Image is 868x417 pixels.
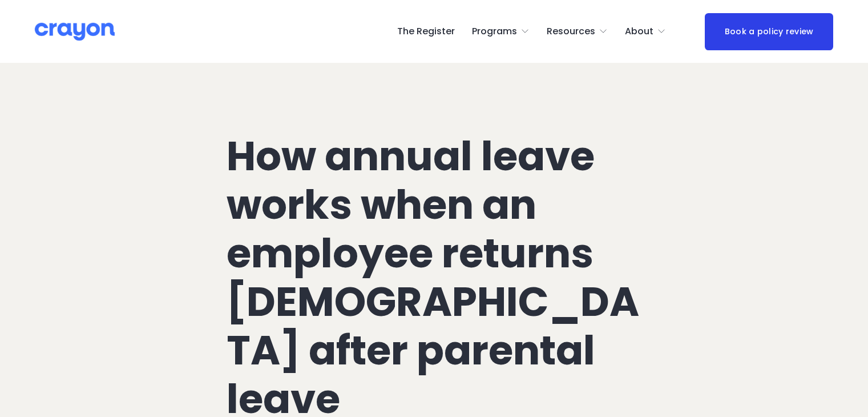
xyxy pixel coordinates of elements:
a: Book a policy review [705,13,833,50]
span: Programs [472,23,517,40]
a: folder dropdown [472,22,530,41]
a: folder dropdown [547,22,608,41]
span: About [625,23,653,40]
a: folder dropdown [625,22,666,41]
img: Crayon [35,22,115,42]
a: The Register [397,22,455,41]
span: Resources [547,23,595,40]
